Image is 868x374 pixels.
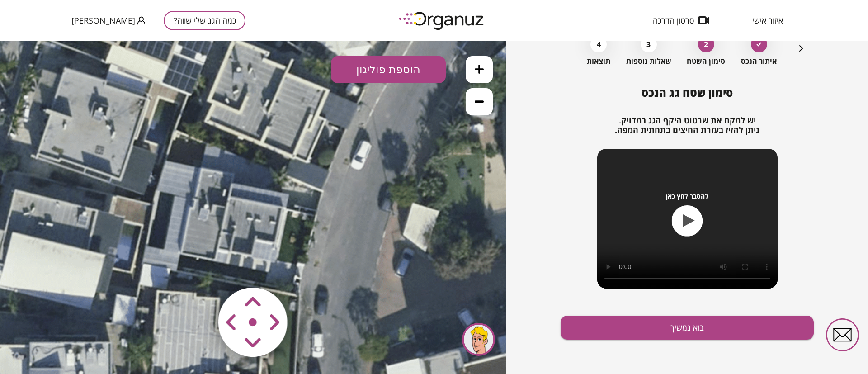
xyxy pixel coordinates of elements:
span: תוצאות [587,57,610,66]
span: סרטון הדרכה [653,16,694,25]
span: להסבר לחץ כאן [666,192,708,200]
img: vector-smart-object-copy.png [199,228,307,336]
div: 2 [698,36,714,52]
button: סרטון הדרכה [639,16,723,25]
span: איזור אישי [752,16,783,25]
button: הוספת פוליגון [331,15,446,43]
div: 4 [590,36,607,52]
span: איתור הנכס [741,57,777,66]
span: [PERSON_NAME] [71,16,135,25]
div: 3 [641,36,657,52]
span: שאלות נוספות [626,57,671,66]
button: בוא נמשיך [561,316,814,340]
span: סימון שטח גג הנכס [642,85,733,100]
button: איזור אישי [739,16,797,25]
button: כמה הגג שלי שווה? [164,11,245,30]
img: logo [392,8,492,33]
button: [PERSON_NAME] [71,15,146,26]
span: סימון השטח [687,57,725,66]
h2: יש למקם את שרטוט היקף הגג במדויק. ניתן להזיז בעזרת החיצים בתחתית המפה. [561,116,814,135]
